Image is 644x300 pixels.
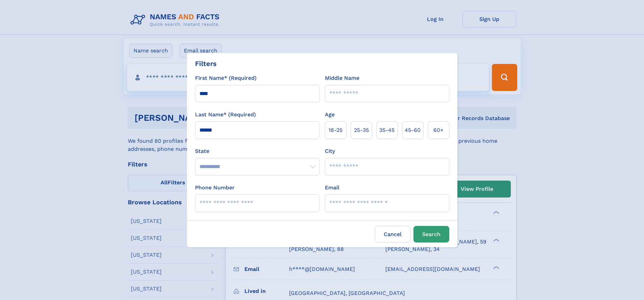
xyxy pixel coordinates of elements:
[354,126,369,134] span: 25‑35
[413,226,449,243] button: Search
[195,111,256,119] label: Last Name* (Required)
[375,226,411,243] label: Cancel
[195,147,319,155] label: State
[325,111,335,119] label: Age
[433,126,444,134] span: 60+
[325,184,339,192] label: Email
[325,74,359,82] label: Middle Name
[405,126,421,134] span: 45‑60
[325,147,335,155] label: City
[379,126,395,134] span: 35‑45
[195,184,235,192] label: Phone Number
[195,59,217,69] div: Filters
[329,126,342,134] span: 18‑25
[195,74,257,82] label: First Name* (Required)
